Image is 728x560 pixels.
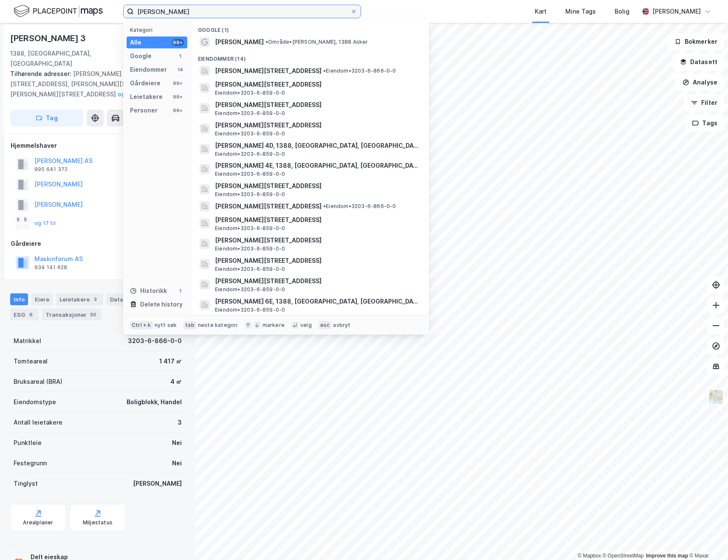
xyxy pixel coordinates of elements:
span: [PERSON_NAME] 6E, 1388, [GEOGRAPHIC_DATA], [GEOGRAPHIC_DATA] [215,296,419,307]
iframe: Chat Widget [686,519,728,560]
span: [PERSON_NAME][STREET_ADDRESS] [215,120,419,130]
button: Tags [685,115,725,132]
div: ESG [10,309,39,321]
div: esc [319,321,332,329]
span: Eiendom • 3203-6-866-0-0 [323,203,396,210]
span: [PERSON_NAME] [215,37,264,47]
div: Nei [172,438,182,448]
div: [PERSON_NAME] [652,6,701,17]
div: Bruksareal (BRA) [14,377,62,387]
button: Bokmerker [667,33,725,50]
div: Info [10,293,28,305]
div: Bolig [615,6,629,17]
button: Datasett [673,53,725,70]
div: tab [183,321,196,329]
div: Hjemmelshaver [11,141,185,151]
div: Eiendomstype [14,397,56,407]
div: Google (1) [191,20,429,35]
button: Analyse [675,74,725,91]
div: velg [300,322,312,329]
span: [PERSON_NAME][STREET_ADDRESS] [215,181,419,191]
span: • [323,68,326,74]
div: 99+ [172,107,184,114]
div: Tinglyst [14,478,38,489]
span: Eiendom • 3203-6-859-0-0 [215,90,285,96]
span: [PERSON_NAME][STREET_ADDRESS] [215,100,419,110]
div: Miljøstatus [83,519,113,526]
div: nytt søk [155,322,177,329]
span: Eiendom • 3203-6-859-0-0 [215,151,285,158]
span: Eiendom • 3203-6-859-0-0 [215,245,285,252]
div: Transaksjoner [42,309,102,321]
button: Filter [684,94,725,111]
span: [PERSON_NAME][STREET_ADDRESS] [215,276,419,286]
div: Eiendommer (14) [191,49,429,64]
div: Matrikkel [14,336,41,346]
div: Delete history [140,299,183,310]
div: 934 141 628 [34,264,67,271]
div: Google [130,51,152,61]
div: Leietakere [130,92,163,102]
span: Eiendom • 3203-6-859-0-0 [215,307,285,313]
div: [PERSON_NAME] 3 [10,31,87,45]
div: 1 417 ㎡ [159,356,182,366]
span: Eiendom • 3203-6-859-0-0 [215,110,285,117]
span: [PERSON_NAME] 4D, 1388, [GEOGRAPHIC_DATA], [GEOGRAPHIC_DATA] [215,141,419,151]
div: Punktleie [14,438,42,448]
div: 1 [177,53,184,59]
input: Søk på adresse, matrikkel, gårdeiere, leietakere eller personer [134,5,350,18]
div: Eiere [31,293,53,305]
img: logo.f888ab2527a4732fd821a326f86c7f29.svg [14,4,103,19]
div: avbryt [333,322,350,329]
div: 99+ [172,93,184,100]
div: neste kategori [198,322,238,329]
div: Tomteareal [14,356,48,366]
div: 3 [91,295,100,304]
div: Kart [535,6,547,17]
span: Eiendom • 3203-6-859-0-0 [215,171,285,177]
span: • [265,39,268,45]
button: Tag [10,110,83,127]
div: Datasett [107,293,138,305]
span: • [323,203,326,209]
img: Z [708,389,724,405]
span: Eiendom • 3203-6-866-0-0 [323,68,396,74]
span: [PERSON_NAME][STREET_ADDRESS] [215,66,322,76]
span: Eiendom • 3203-6-859-0-0 [215,191,285,198]
div: 6 [27,310,35,319]
div: 1 [177,287,184,294]
div: Arealplaner [23,519,53,526]
div: Kontrollprogram for chat [686,519,728,560]
div: [PERSON_NAME][STREET_ADDRESS], [PERSON_NAME][STREET_ADDRESS], [PERSON_NAME][STREET_ADDRESS] [10,69,178,99]
span: Eiendom • 3203-6-859-0-0 [215,225,285,232]
div: 14 [177,66,184,73]
div: 1388, [GEOGRAPHIC_DATA], [GEOGRAPHIC_DATA] [10,48,148,69]
div: Antall leietakere [14,417,62,428]
div: 4 ㎡ [170,377,182,387]
div: Boligblokk, Handel [127,397,182,407]
div: 30 [88,310,98,319]
div: 99+ [172,39,184,46]
span: [PERSON_NAME][STREET_ADDRESS] [215,79,419,90]
div: Historikk [130,286,167,296]
div: 99+ [172,80,184,87]
div: 3 [178,417,182,428]
div: markere [262,322,285,329]
div: Eiendommer [130,65,167,75]
span: Eiendom • 3203-6-859-0-0 [215,286,285,293]
span: [PERSON_NAME][STREET_ADDRESS] [215,215,419,225]
span: Område • [PERSON_NAME], 1388 Asker [265,39,368,45]
span: [PERSON_NAME][STREET_ADDRESS] [215,201,322,211]
a: Improve this map [646,553,688,559]
div: Kategori [130,27,187,33]
span: Tilhørende adresser: [10,70,73,77]
span: [PERSON_NAME] 4E, 1388, [GEOGRAPHIC_DATA], [GEOGRAPHIC_DATA] [215,160,419,171]
div: 995 641 372 [34,166,68,173]
div: Ctrl + k [130,321,153,329]
div: Gårdeiere [11,239,185,249]
span: Eiendom • 3203-6-859-0-0 [215,266,285,273]
div: Festegrunn [14,458,47,468]
span: [PERSON_NAME][STREET_ADDRESS] [215,256,419,266]
div: 3203-6-866-0-0 [128,336,182,346]
a: OpenStreetMap [603,553,644,559]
